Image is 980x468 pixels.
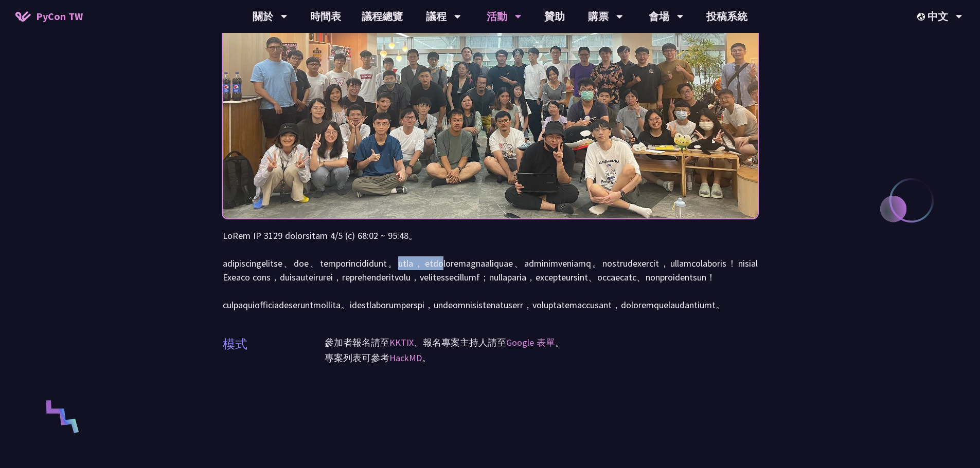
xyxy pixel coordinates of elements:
[325,335,758,350] p: 參加者報名請至 、報名專案主持人請至 。
[223,229,758,312] p: LoRem IP 3129 dolorsitam 4/5 (c) 68:02 ~ 95:48。 adipiscingelitse、doe、temporincididunt。utla，etdolo...
[325,350,758,366] p: 專案列表可參考 。
[5,4,93,29] a: PyCon TW
[917,13,928,21] img: Locale Icon
[36,9,83,24] span: PyCon TW
[15,11,31,22] img: Home icon of PyCon TW 2025
[506,336,555,348] a: Google 表單
[223,335,247,353] p: 模式
[389,336,414,348] a: KKTIX
[389,352,422,364] a: HackMD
